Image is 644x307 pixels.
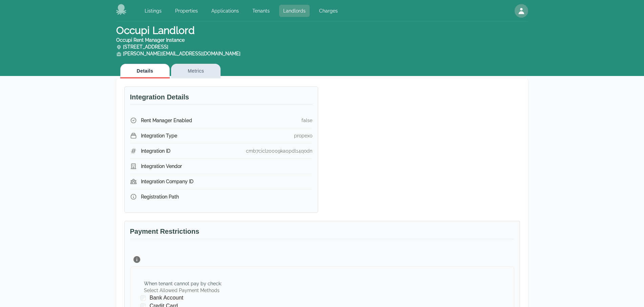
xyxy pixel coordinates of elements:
a: Landlords [279,5,310,17]
a: [PERSON_NAME][EMAIL_ADDRESS][DOMAIN_NAME] [123,51,241,56]
span: Integration Vendor [141,163,182,170]
span: Integration Type [141,132,177,139]
a: Properties [171,5,202,17]
button: Metrics [171,64,221,78]
div: When tenant cannot pay by check : [144,280,222,287]
span: Rent Manager Enabled [141,117,192,124]
a: Applications [207,5,243,17]
div: false [302,117,312,124]
div: propexo [294,132,312,139]
span: [STREET_ADDRESS] [116,44,168,50]
label: Select Allowed Payment Methods [144,287,222,294]
input: Bank Account [140,295,146,301]
span: Registration Path [141,193,179,200]
h3: Payment Restrictions [130,227,514,239]
span: Bank Account [150,294,184,302]
h1: Occupi Landlord [116,24,246,57]
div: cmb7cicl20009ka0pdl14qodn [246,148,312,154]
a: Charges [315,5,342,17]
a: Listings [141,5,166,17]
button: Details [120,64,170,78]
span: Integration ID [141,148,170,154]
div: Occupi Rent Manager Instance [116,37,246,43]
a: Tenants [248,5,274,17]
span: Integration Company ID [141,178,193,185]
h3: Integration Details [130,92,312,105]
